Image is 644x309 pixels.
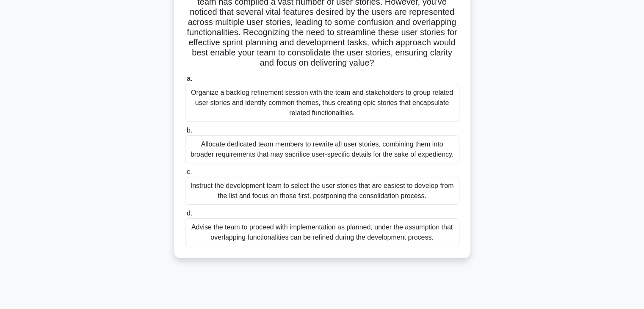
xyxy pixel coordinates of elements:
[187,168,192,175] span: c.
[187,127,192,134] span: b.
[185,177,459,205] div: Instruct the development team to select the user stories that are easiest to develop from the lis...
[187,75,192,82] span: a.
[185,218,459,246] div: Advise the team to proceed with implementation as planned, under the assumption that overlapping ...
[185,135,459,163] div: Allocate dedicated team members to rewrite all user stories, combining them into broader requirem...
[185,84,459,122] div: Organize a backlog refinement session with the team and stakeholders to group related user storie...
[187,210,192,217] span: d.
